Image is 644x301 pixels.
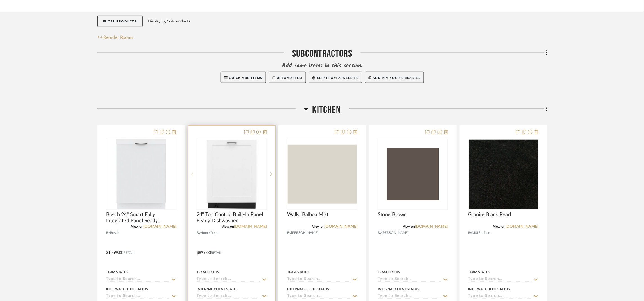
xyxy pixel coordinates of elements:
[97,34,134,41] button: Reorder Rooms
[197,212,267,224] span: 24" Top Control Built-In Panel Ready Dishwasher
[469,140,538,209] img: Granite Black Pearl
[378,212,407,218] span: Stone Brown
[378,294,441,299] input: Type to Search…
[287,277,351,282] input: Type to Search…
[493,225,506,228] span: View on
[365,72,424,83] button: Add via your libraries
[104,34,134,41] span: Reorder Rooms
[148,16,190,27] div: Displaying 164 products
[378,148,447,201] img: Stone Brown
[106,270,129,275] div: Team Status
[269,72,306,83] button: Upload Item
[143,225,176,228] a: [DOMAIN_NAME]
[201,230,220,236] span: Home Depot
[468,230,472,236] span: By
[287,230,291,236] span: By
[222,225,234,228] span: View on
[106,212,176,224] span: Bosch 24" Smart Fully Integrated Panel Ready Dishwasher
[287,287,329,292] div: Internal Client Status
[197,140,266,209] img: 24" Top Control Built-In Panel Ready Dishwasher
[97,62,547,70] div: Add some items in this section:
[287,212,328,218] span: Walls: Balboa Mist
[287,139,357,210] div: 0
[110,230,119,236] span: Bosch
[378,230,382,236] span: By
[229,76,263,80] span: Quick Add Items
[106,287,148,292] div: Internal Client Status
[378,277,441,282] input: Type to Search…
[197,270,219,275] div: Team Status
[197,230,201,236] span: By
[197,139,267,210] div: 0
[221,72,266,83] button: Quick Add Items
[312,104,341,116] span: Kitchen
[468,277,532,282] input: Type to Search…
[312,225,325,228] span: View on
[468,287,510,292] div: Internal Client Status
[309,72,362,83] button: Clip from a website
[468,212,511,218] span: Granite Black Pearl
[403,225,415,228] span: View on
[97,16,143,27] button: Filter Products
[325,225,357,228] a: [DOMAIN_NAME]
[382,230,409,236] span: [PERSON_NAME]
[197,287,238,292] div: Internal Client Status
[116,139,166,209] img: Bosch 24" Smart Fully Integrated Panel Ready Dishwasher
[291,230,318,236] span: [PERSON_NAME]
[506,225,539,228] a: [DOMAIN_NAME]
[415,225,448,228] a: [DOMAIN_NAME]
[287,270,310,275] div: Team Status
[288,145,357,204] img: Walls: Balboa Mist
[197,277,260,282] input: Type to Search…
[472,230,492,236] span: MSI Surfaces
[378,287,420,292] div: Internal Client Status
[131,225,143,228] span: View on
[468,294,532,299] input: Type to Search…
[234,225,267,228] a: [DOMAIN_NAME]
[106,277,170,282] input: Type to Search…
[197,294,260,299] input: Type to Search…
[378,270,400,275] div: Team Status
[468,270,491,275] div: Team Status
[106,294,170,299] input: Type to Search…
[287,294,351,299] input: Type to Search…
[106,230,110,236] span: By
